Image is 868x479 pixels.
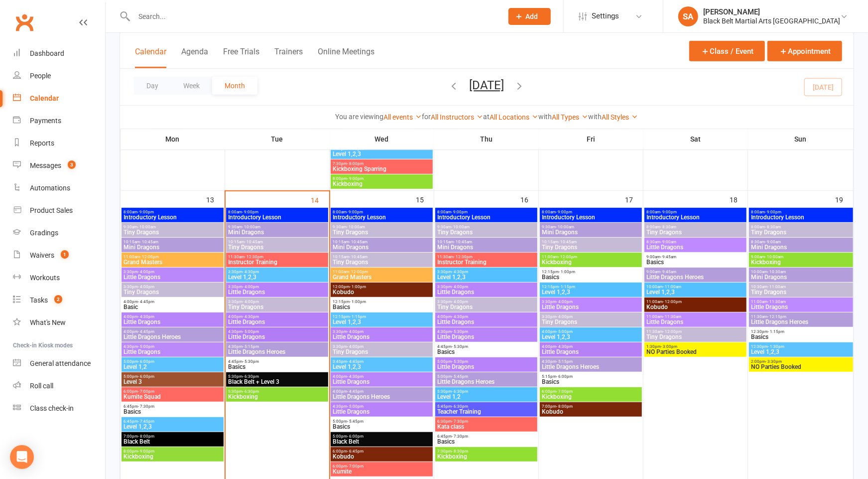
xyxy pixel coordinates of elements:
span: Settings [592,5,619,27]
span: Tiny Dragons [646,334,744,340]
span: - 4:45pm [138,300,155,304]
span: 10:15am [333,255,431,259]
span: - 9:00am [765,240,781,244]
span: - 11:30am [768,300,786,304]
span: 4:00pm [542,344,640,349]
div: What's New [30,319,66,326]
th: Mon [121,129,225,150]
span: - 9:00pm [556,210,573,214]
span: Instructor Training [228,259,326,265]
span: - 9:00pm [348,176,364,181]
span: 12:30pm [751,329,851,334]
span: Tiny Dragons [542,244,640,250]
button: Appointment [767,41,842,61]
span: - 5:00pm [243,329,259,334]
span: Basics [437,349,535,355]
span: - 5:30pm [452,329,469,334]
span: Add [526,12,538,20]
a: Dashboard [13,42,105,65]
span: - 9:00pm [661,210,677,214]
span: - 4:00pm [557,315,573,319]
span: - 5:00pm [557,329,573,334]
span: Tiny Dragons [751,229,851,235]
span: Mini Dragons [333,244,431,250]
span: - 9:00pm [765,210,782,214]
div: 14 [311,191,329,208]
span: 4:00pm [124,300,222,304]
div: Gradings [30,229,58,237]
span: Introductory Lesson [751,214,851,220]
span: Little Dragons [646,319,744,325]
span: 3:30pm [228,285,326,289]
span: 4:30pm [228,329,326,334]
span: 4:30pm [124,344,222,349]
div: Class check-in [30,404,74,412]
span: Kickboxing Sparring [333,166,431,172]
span: Basics [751,334,851,340]
span: Little Dragons Heroes [228,349,326,355]
span: - 5:00pm [138,344,155,349]
button: Class / Event [689,41,765,61]
span: Tiny Dragons [124,289,222,295]
span: - 1:15pm [350,315,367,319]
div: Open Intercom Messenger [10,445,34,469]
span: - 4:30pm [138,315,155,319]
span: Introductory Lesson [228,214,326,220]
span: - 4:00pm [138,270,155,274]
a: Messages 3 [13,155,105,177]
button: Trainers [274,47,303,68]
span: 10:15am [437,240,535,244]
span: 4:00pm [124,329,222,334]
span: 9:30am [124,225,222,229]
span: - 4:30pm [243,270,259,274]
div: People [30,72,51,80]
span: - 4:30pm [243,315,259,319]
span: - 10:00am [452,225,470,229]
span: Level 1,2,3 [751,349,851,355]
span: Tiny Dragons [437,229,535,235]
span: Little Dragons [228,289,326,295]
span: Little Dragons [124,319,222,325]
span: Little Dragons Heroes [124,334,222,340]
th: Sat [643,129,748,150]
button: [DATE] [470,78,504,92]
div: 16 [520,191,538,207]
span: Level 1,2,3 [333,319,431,325]
span: 10:30am [751,285,851,289]
span: Instructor Training [437,259,535,265]
span: Introductory Lesson [124,214,222,220]
span: - 12:00pm [663,300,682,304]
span: 11:00am [542,255,640,259]
a: Roll call [13,375,105,397]
span: 4:00pm [437,315,535,319]
strong: You are viewing [336,113,384,121]
span: - 1:00pm [559,270,576,274]
a: Reports [13,132,105,155]
span: Tiny Dragons [437,304,535,310]
div: Roll call [30,382,53,390]
span: - 5:30pm [452,344,469,349]
span: 1 [61,250,69,259]
strong: for [422,113,431,121]
span: Little Dragons [228,334,326,340]
div: Calendar [30,94,59,102]
span: 8:00am [437,210,535,214]
a: General attendance kiosk mode [13,352,105,375]
span: - 8:30am [765,225,781,229]
span: 11:00am [124,255,222,259]
span: Tiny Dragons [542,319,640,325]
span: 9:00am [646,270,744,274]
span: 5:00pm [124,359,222,364]
span: 8:00am [333,210,431,214]
span: 3:30pm [542,315,640,319]
a: All Instructors [431,113,484,121]
span: Tiny Dragons [333,229,431,235]
span: Level 1,2,3 [437,274,535,280]
span: - 4:00pm [348,344,364,349]
span: Tiny Dragons [333,259,431,265]
span: Little Dragons [646,244,744,250]
span: - 10:45am [245,240,263,244]
span: - 3:00pm [661,344,678,349]
span: - 10:00am [765,255,784,259]
span: Grand Masters [124,259,222,265]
